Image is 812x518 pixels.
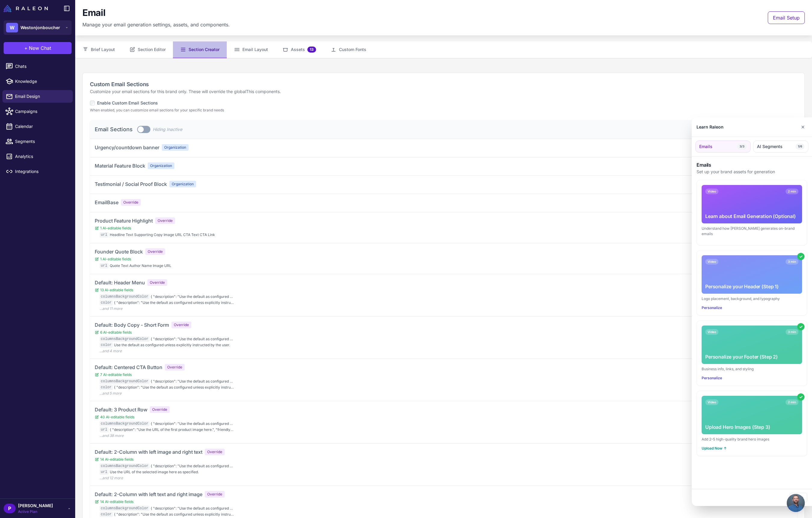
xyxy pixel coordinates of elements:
[702,366,802,372] div: Business info, links, and styling
[697,161,807,168] h3: Emails
[702,296,802,301] div: Logo placement, background, and typography
[786,189,798,194] span: 2 min
[699,143,712,150] span: Emails
[797,253,804,260] div: ✓
[797,323,804,330] div: ✓
[786,399,798,405] span: 2 min
[724,446,727,451] span: ↑
[705,259,718,265] span: Video
[757,143,783,150] span: AI Segments
[705,353,798,360] div: Personalize your Footer (Step 2)
[705,189,718,194] span: Video
[797,393,804,401] div: ✓
[705,283,798,290] div: Personalize your Header (Step 1)
[753,141,808,153] button: AI Segments1/6
[702,446,727,451] button: Upload Now↑
[705,213,798,220] div: Learn about Email Generation (Optional)
[702,226,802,237] div: Understand how [PERSON_NAME] generates on-brand emails
[697,168,807,175] p: Set up your brand assets for generation
[702,375,722,381] button: Personalize
[702,437,802,442] div: Add 2–5 high-quality brand hero images
[705,399,718,405] span: Video
[702,305,722,310] button: Personalize
[705,329,718,335] span: Video
[695,141,751,153] button: Emails3/3
[697,124,724,130] div: Learn Raleon
[786,329,798,335] span: 3 min
[737,144,747,150] span: 3/3
[705,423,798,431] div: Upload Hero Images (Step 3)
[790,493,807,502] button: Close
[786,259,798,265] span: 3 min
[795,144,804,150] span: 1/6
[787,494,805,512] div: Open chat
[798,121,807,133] button: Close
